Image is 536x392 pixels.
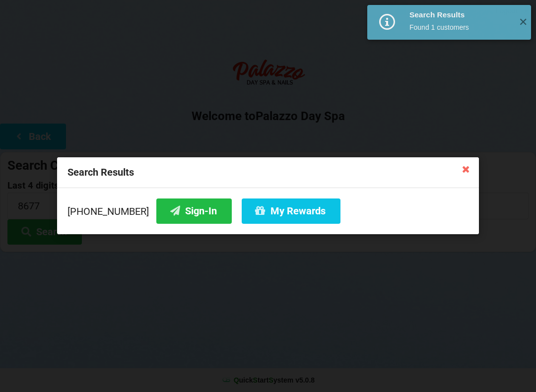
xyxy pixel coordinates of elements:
div: Found 1 customers [409,22,511,32]
div: [PHONE_NUMBER] [67,198,469,224]
div: Search Results [57,157,479,188]
button: My Rewards [242,198,340,224]
div: Search Results [409,10,511,20]
button: Sign-In [156,198,232,224]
